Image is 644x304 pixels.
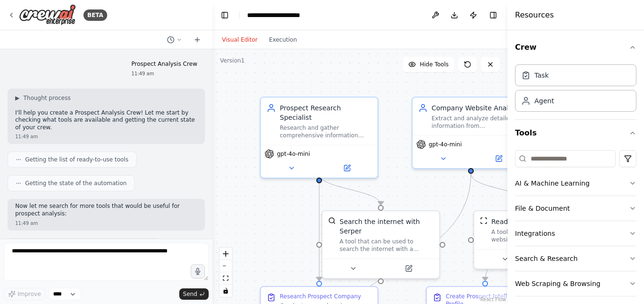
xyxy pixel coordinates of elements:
[216,34,263,45] button: Visual Editor
[515,221,636,246] button: Integrations
[412,97,530,169] div: Company Website AnalyzerExtract and analyze detailed information from {prospect_name}'s website i...
[15,94,71,102] button: ▶Thought process
[220,57,245,64] div: Version 1
[432,103,524,113] div: Company Website Analyzer
[480,217,488,224] img: ScrapeWebsiteTool
[83,9,107,21] div: BETA
[260,97,378,179] div: Prospect Research SpecialistResearch and gather comprehensive information about {prospect_name} i...
[277,150,310,158] span: gpt-4o-mini
[534,96,554,106] div: Agent
[480,297,506,302] a: React Flow attribution
[220,248,232,260] button: zoom in
[25,179,127,187] span: Getting the state of the automation
[473,210,592,269] div: ScrapeWebsiteToolRead website contentA tool that can be used to read a website content.
[163,34,186,45] button: Switch to previous chat
[320,162,374,174] button: Open in side panel
[340,238,433,253] div: A tool that can be used to search the internet with a search_query. Supports different search typ...
[191,264,205,278] button: Click to speak your automation idea
[220,285,232,297] button: toggle interactivity
[247,10,316,20] nav: breadcrumb
[328,217,336,224] img: SerperDevTool
[131,61,197,68] p: Prospect Analysis Crew
[220,248,232,297] div: React Flow controls
[263,34,303,45] button: Execution
[280,103,372,122] div: Prospect Research Specialist
[314,174,324,281] g: Edge from 98592ef7-591e-4bc1-8bba-4bd9381482b1 to a4b267bb-f587-4dd4-8106-2f7447960e6c
[491,217,563,226] div: Read website content
[19,4,76,26] img: Logo
[403,57,454,72] button: Hide Tools
[487,9,500,22] button: Hide right sidebar
[340,217,433,236] div: Search the internet with Serper
[15,220,197,227] div: 11:49 am
[280,293,361,300] div: Research Prospect Company
[220,272,232,285] button: fit view
[4,288,45,300] button: Improve
[15,203,197,217] p: Now let me search for more tools that would be useful for prospect analysis:
[218,9,231,22] button: Hide left sidebar
[515,246,636,271] button: Search & Research
[15,133,197,140] div: 11:49 am
[534,71,549,80] div: Task
[515,9,554,21] h4: Resources
[15,109,197,132] p: I'll help you create a Prospect Analysis Crew! Let me start by checking what tools are available ...
[515,34,636,61] button: Crew
[515,196,636,221] button: File & Document
[131,70,197,77] div: 11:49 am
[466,174,537,205] g: Edge from ef9cee0c-0300-4690-b5c8-ce86b6fd5a91 to 13a236af-4033-4c1f-a460-e8888a7f0b89
[183,290,197,298] span: Send
[18,290,41,298] span: Improve
[491,228,585,243] div: A tool that can be used to read a website content.
[190,34,205,45] button: Start a new chat
[515,61,636,119] div: Crew
[515,120,636,146] button: Tools
[322,210,440,279] div: SerperDevToolSearch the internet with SerperA tool that can be used to search the internet with a...
[432,115,524,130] div: Extract and analyze detailed information from {prospect_name}'s website including their products/...
[314,174,386,205] g: Edge from 98592ef7-591e-4bc1-8bba-4bd9381482b1 to 64e3f307-838d-4795-872b-0648310c3880
[515,146,636,304] div: Tools
[280,124,372,139] div: Research and gather comprehensive information about {prospect_name} including company background,...
[25,156,129,163] span: Getting the list of ready-to-use tools
[15,94,19,102] span: ▶
[23,94,71,102] span: Thought process
[472,153,525,164] button: Open in side panel
[480,174,627,281] g: Edge from 847ae2eb-eed5-4ee3-99e6-b9775a9147e8 to a7b97997-f682-46d8-84cf-91e965dd9281
[220,260,232,272] button: zoom out
[382,263,435,274] button: Open in side panel
[179,288,209,300] button: Send
[515,171,636,196] button: AI & Machine Learning
[420,61,449,68] span: Hide Tools
[515,271,636,296] button: Web Scraping & Browsing
[429,141,462,148] span: gpt-4o-mini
